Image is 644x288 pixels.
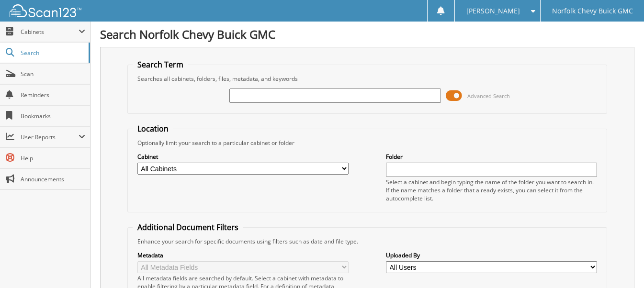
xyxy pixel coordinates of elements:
[133,59,188,70] legend: Search Term
[21,154,85,162] span: Help
[386,153,597,161] label: Folder
[21,70,85,78] span: Scan
[466,8,520,14] span: [PERSON_NAME]
[133,237,602,245] div: Enhance your search for specific documents using filters such as date and file type.
[467,92,510,100] span: Advanced Search
[21,112,85,120] span: Bookmarks
[133,139,602,147] div: Optionally limit your search to a particular cabinet or folder
[386,178,597,202] div: Select a cabinet and begin typing the name of the folder you want to search in. If the name match...
[386,251,597,259] label: Uploaded By
[21,28,79,36] span: Cabinets
[100,26,634,42] h1: Search Norfolk Chevy Buick GMC
[21,175,85,183] span: Announcements
[10,4,81,17] img: scan123-logo-white.svg
[21,91,85,99] span: Reminders
[552,8,633,14] span: Norfolk Chevy Buick GMC
[596,242,644,288] iframe: Chat Widget
[137,153,349,161] label: Cabinet
[21,49,84,57] span: Search
[21,133,79,141] span: User Reports
[133,123,173,134] legend: Location
[133,75,602,83] div: Searches all cabinets, folders, files, metadata, and keywords
[137,251,349,259] label: Metadata
[133,222,243,233] legend: Additional Document Filters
